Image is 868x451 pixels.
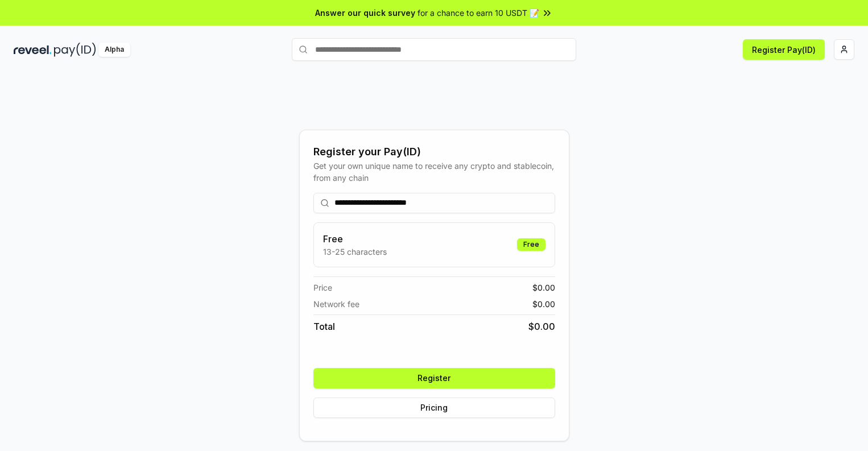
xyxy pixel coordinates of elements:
[532,298,555,310] span: $ 0.00
[517,238,545,251] div: Free
[418,7,539,19] span: for a chance to earn 10 USDT 📝
[313,144,555,160] div: Register your Pay(ID)
[313,398,555,418] button: Pricing
[315,7,415,19] span: Answer our quick survey
[313,282,332,293] span: Price
[313,368,555,388] button: Register
[98,43,130,57] div: Alpha
[313,160,555,184] div: Get your own unique name to receive any crypto and stablecoin, from any chain
[14,43,52,57] img: reveel_dark
[313,320,335,333] span: Total
[323,246,387,258] p: 13-25 characters
[54,43,96,57] img: pay_id
[323,232,387,246] h3: Free
[313,298,359,310] span: Network fee
[528,320,555,333] span: $ 0.00
[743,39,825,60] button: Register Pay(ID)
[532,282,555,293] span: $ 0.00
